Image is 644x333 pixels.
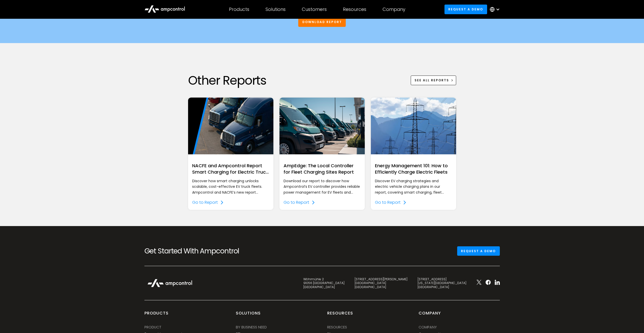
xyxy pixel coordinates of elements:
div: Go to Report [375,199,401,206]
a: Go to Report [284,199,315,206]
div: [STREET_ADDRESS] [US_STATE][GEOGRAPHIC_DATA] [GEOGRAPHIC_DATA] [418,277,466,289]
div: Go to Report [192,199,218,206]
a: See All Reports [411,76,456,85]
div: Company [419,310,441,320]
a: DOWNLOAD REPORT [298,17,346,27]
div: Customers [302,7,327,12]
div: Resources [327,324,347,330]
div: See All Reports [415,78,449,83]
div: AmpEdge: The Local Controller for Fleet Charging Sites Report [284,162,361,175]
p: Download our report to discover how Ampcontrol’s EV controller provides reliable power management... [284,178,361,195]
div: [STREET_ADDRESS][PERSON_NAME] [GEOGRAPHIC_DATA] [GEOGRAPHIC_DATA] [355,277,407,289]
div: Solutions [266,7,286,12]
div: Solutions [236,310,261,320]
div: Resources [327,310,353,320]
div: Energy Management 101: How to Efficiently Charge Electric Fleets [375,162,452,175]
div: Go to Report [284,199,309,206]
h2: Get Started With Ampcontrol [144,247,256,255]
p: Discover EV charging strategies and electric vehicle charging plans in our report, covering smart... [375,178,452,195]
div: Resources [343,7,366,12]
h2: Other Reports [188,73,267,87]
div: products [144,310,169,320]
a: Request a demo [457,246,500,256]
div: BY BUSINESS NEED [236,324,267,330]
a: Go to Report [192,199,224,206]
div: Products [229,7,249,12]
div: Company [383,7,405,12]
a: Request a demo [444,5,487,14]
p: Discover how smart charging unlocks scalable, cost-effective EV truck fleets. Ampcontrol and NACF... [192,178,269,195]
div: NACFE and Ampcontrol Report Smart Charging for Electric Truck Depots [192,162,269,175]
img: Ampcontrol Logo [144,276,195,290]
div: Wöhrmühle 2 91056 [GEOGRAPHIC_DATA] [GEOGRAPHIC_DATA] [303,277,344,289]
a: Go to Report [375,199,407,206]
div: Company [419,324,437,330]
div: PRODUCT [144,324,161,330]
